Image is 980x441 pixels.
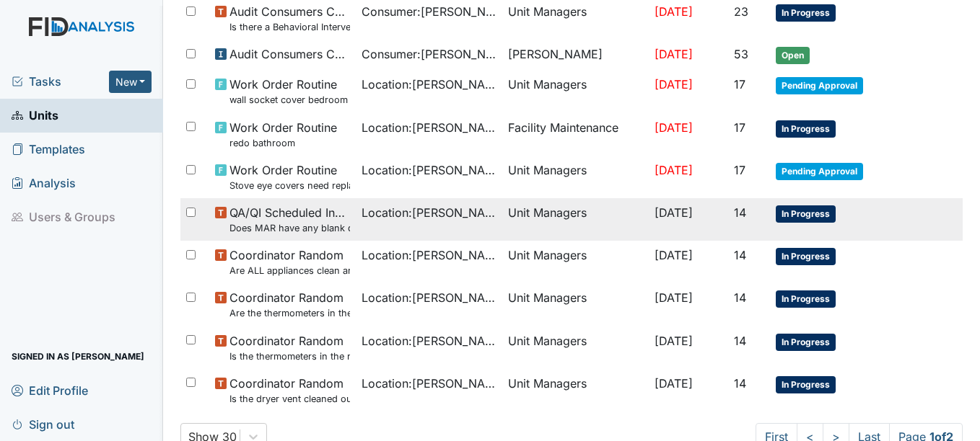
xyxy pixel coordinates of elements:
span: Work Order Routine wall socket cover bedroom 2 [229,76,350,107]
span: Consumer : [PERSON_NAME] [362,45,496,63]
span: QA/QI Scheduled Inspection Does MAR have any blank days that should have been initialed? [229,204,350,235]
span: Location : [PERSON_NAME] [362,289,496,306]
td: Unit Managers [502,283,649,326]
span: 23 [734,4,748,19]
span: In Progress [776,205,836,223]
span: In Progress [776,120,836,138]
span: 17 [734,77,745,92]
small: Are the thermometers in the freezer reading between 0 degrees and 10 degrees? [229,306,350,320]
span: Audit Consumers Charts Is there a Behavioral Intervention Program Approval/Consent for every 6 mo... [229,3,350,34]
span: Location : [PERSON_NAME] [362,119,496,136]
span: Work Order Routine redo bathroom [229,119,337,150]
span: Location : [PERSON_NAME] [362,332,496,349]
span: In Progress [776,334,836,351]
small: Does MAR have any blank days that should have been initialed? [229,221,350,235]
a: Tasks [12,73,109,90]
span: Signed in as [PERSON_NAME] [12,345,144,367]
span: Consumer : [PERSON_NAME][GEOGRAPHIC_DATA] [362,3,496,20]
span: Audit Consumers Charts [229,45,350,63]
span: [DATE] [655,334,693,348]
span: 14 [734,290,746,305]
span: Coordinator Random Are ALL appliances clean and working properly? [229,246,350,277]
td: Unit Managers [502,241,649,283]
small: Is there a Behavioral Intervention Program Approval/Consent for every 6 months? [229,20,350,34]
span: [DATE] [655,248,693,262]
span: 14 [734,248,746,262]
td: [PERSON_NAME] [502,40,649,70]
span: Analysis [12,172,76,195]
span: Edit Profile [12,379,88,401]
td: Unit Managers [502,326,649,369]
span: 14 [734,376,746,391]
small: Is the thermometers in the refrigerator reading between 34 degrees and 40 degrees? [229,349,350,363]
span: In Progress [776,376,836,393]
span: Work Order Routine Stove eye covers need replacing [229,161,350,192]
span: Location : [PERSON_NAME] [362,246,496,264]
span: 53 [734,47,748,61]
span: [DATE] [655,4,693,19]
small: Is the dryer vent cleaned out? [229,392,350,406]
span: 17 [734,120,745,135]
span: Location : [PERSON_NAME] [362,204,496,221]
td: Unit Managers [502,156,649,198]
span: Pending Approval [776,77,863,94]
button: New [109,71,152,93]
span: [DATE] [655,120,693,135]
span: Location : [PERSON_NAME] [362,76,496,93]
span: Open [776,47,810,64]
small: Are ALL appliances clean and working properly? [229,264,350,277]
span: [DATE] [655,77,693,92]
span: In Progress [776,290,836,308]
td: Facility Maintenance [502,113,649,156]
span: Coordinator Random Is the thermometers in the refrigerator reading between 34 degrees and 40 degr... [229,332,350,363]
span: In Progress [776,248,836,265]
span: Location : [PERSON_NAME] [362,161,496,179]
span: Units [12,104,58,127]
span: 14 [734,334,746,348]
td: Unit Managers [502,198,649,241]
span: Coordinator Random Are the thermometers in the freezer reading between 0 degrees and 10 degrees? [229,289,350,320]
td: Unit Managers [502,369,649,411]
span: 17 [734,163,745,177]
td: Unit Managers [502,70,649,112]
small: Stove eye covers need replacing [229,179,350,192]
span: Sign out [12,413,74,435]
span: Coordinator Random Is the dryer vent cleaned out? [229,375,350,406]
span: In Progress [776,4,836,22]
span: [DATE] [655,163,693,177]
small: redo bathroom [229,136,337,150]
span: Templates [12,138,85,161]
span: [DATE] [655,290,693,305]
span: [DATE] [655,47,693,61]
small: wall socket cover bedroom 2 [229,93,350,107]
span: [DATE] [655,205,693,220]
span: Pending Approval [776,163,863,180]
span: 14 [734,205,746,220]
span: Location : [PERSON_NAME] [362,375,496,392]
span: [DATE] [655,376,693,391]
